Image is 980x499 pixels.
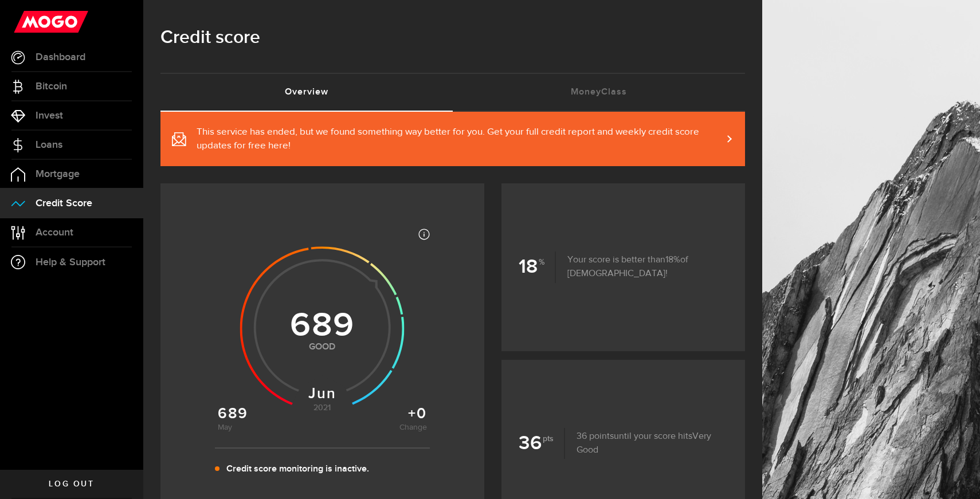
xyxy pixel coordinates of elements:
p: Credit score monitoring is inactive. [226,462,369,476]
span: Bitcoin [36,81,67,92]
ul: Tabs Navigation [160,73,745,112]
p: Your score is better than of [DEMOGRAPHIC_DATA]! [556,253,728,281]
span: Invest [36,111,63,121]
h1: Credit score [160,23,745,53]
span: This service has ended, but we found something way better for you. Get your full credit report an... [197,125,722,153]
span: 36 points [577,432,614,441]
a: MoneyClass [453,74,745,111]
a: This service has ended, but we found something way better for you. Get your full credit report an... [160,112,745,166]
b: 18 [519,252,556,282]
span: Credit Score [36,198,92,209]
span: Loans [36,140,62,150]
button: Open LiveChat chat widget [9,5,44,39]
a: Overview [160,74,453,111]
p: until your score hits [565,430,728,457]
span: Log out [49,480,94,488]
span: Account [36,227,73,238]
span: Dashboard [36,52,85,62]
b: 36 [519,428,565,459]
span: Mortgage [36,169,80,179]
span: Help & Support [36,257,105,268]
span: 18 [665,256,680,265]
